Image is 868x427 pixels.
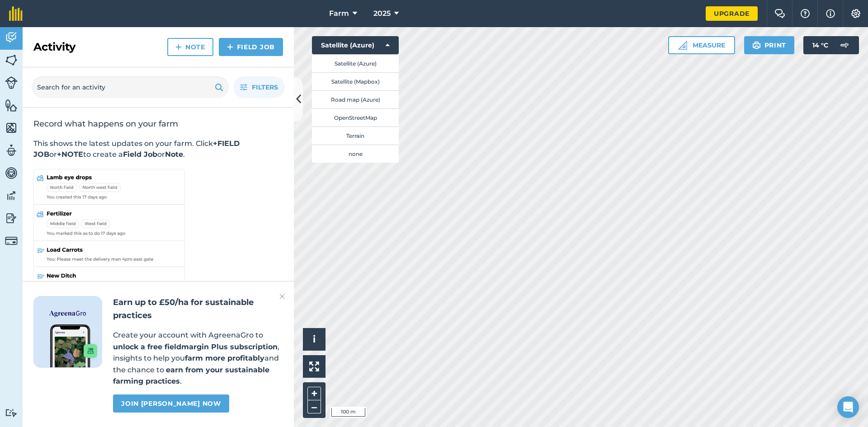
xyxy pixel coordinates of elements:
[329,8,349,19] span: Farm
[312,108,399,127] button: OpenStreetMap
[5,99,18,112] img: svg+xml;base64,PHN2ZyB4bWxucz0iaHR0cDovL3d3dy53My5vcmcvMjAwMC9zdmciIHdpZHRoPSI1NiIgaGVpZ2h0PSI2MC...
[312,127,399,145] button: Terrain
[373,8,391,19] span: 2025
[123,150,157,159] strong: Field Job
[5,211,18,225] img: svg+xml;base64,PD94bWwgdmVyc2lvbj0iMS4wIiBlbmNvZGluZz0idXRmLTgiPz4KPCEtLSBHZW5lcmF0b3I6IEFkb2JlIE...
[185,354,264,362] strong: farm more profitably
[826,8,835,19] img: svg+xml;base64,PHN2ZyB4bWxucz0iaHR0cDovL3d3dy53My5vcmcvMjAwMC9zdmciIHdpZHRoPSIxNyIgaGVpZ2h0PSIxNy...
[113,329,283,387] p: Create your account with AgreenaGro to , insights to help you and the chance to .
[57,150,83,159] strong: +NOTE
[33,118,283,129] h2: Record what happens on your farm
[219,38,283,56] a: Field Job
[215,82,223,93] img: svg+xml;base64,PHN2ZyB4bWxucz0iaHR0cDovL3d3dy53My5vcmcvMjAwMC9zdmciIHdpZHRoPSIxOSIgaGVpZ2h0PSIyNC...
[113,394,229,413] a: Join [PERSON_NAME] now
[5,121,18,135] img: svg+xml;base64,PHN2ZyB4bWxucz0iaHR0cDovL3d3dy53My5vcmcvMjAwMC9zdmciIHdpZHRoPSI1NiIgaGVpZ2h0PSI2MC...
[50,324,97,367] img: Screenshot of the Gro app
[850,9,861,18] img: A cog icon
[32,76,229,98] input: Search for an activity
[800,9,811,18] img: A question mark icon
[9,6,23,21] img: fieldmargin Logo
[279,291,285,302] img: svg+xml;base64,PHN2ZyB4bWxucz0iaHR0cDovL3d3dy53My5vcmcvMjAwMC9zdmciIHdpZHRoPSIyMiIgaGVpZ2h0PSIzMC...
[307,387,321,400] button: +
[307,400,321,413] button: –
[113,343,278,351] strong: unlock a free fieldmargin Plus subscription
[227,42,233,52] img: svg+xml;base64,PHN2ZyB4bWxucz0iaHR0cDovL3d3dy53My5vcmcvMjAwMC9zdmciIHdpZHRoPSIxNCIgaGVpZ2h0PSIyNC...
[309,361,319,371] img: Four arrows, one pointing top left, one top right, one bottom right and the last bottom left
[113,296,283,322] h2: Earn up to £50/ha for sustainable practices
[803,36,859,54] button: 14 °C
[312,145,399,163] button: none
[167,38,213,56] a: Note
[312,54,399,72] button: Satellite (Azure)
[5,166,18,180] img: svg+xml;base64,PD94bWwgdmVyc2lvbj0iMS4wIiBlbmNvZGluZz0idXRmLTgiPz4KPCEtLSBHZW5lcmF0b3I6IEFkb2JlIE...
[233,76,285,98] button: Filters
[5,408,18,417] img: svg+xml;base64,PD94bWwgdmVyc2lvbj0iMS4wIiBlbmNvZGluZz0idXRmLTgiPz4KPCEtLSBHZW5lcmF0b3I6IEFkb2JlIE...
[5,31,18,44] img: svg+xml;base64,PD94bWwgdmVyc2lvbj0iMS4wIiBlbmNvZGluZz0idXRmLTgiPz4KPCEtLSBHZW5lcmF0b3I6IEFkb2JlIE...
[812,36,828,54] span: 14 ° C
[5,53,18,67] img: svg+xml;base64,PHN2ZyB4bWxucz0iaHR0cDovL3d3dy53My5vcmcvMjAwMC9zdmciIHdpZHRoPSI1NiIgaGVpZ2h0PSI2MC...
[752,40,761,51] img: svg+xml;base64,PHN2ZyB4bWxucz0iaHR0cDovL3d3dy53My5vcmcvMjAwMC9zdmciIHdpZHRoPSIxOSIgaGVpZ2h0PSIyNC...
[252,82,278,92] span: Filters
[175,42,182,52] img: svg+xml;base64,PHN2ZyB4bWxucz0iaHR0cDovL3d3dy53My5vcmcvMjAwMC9zdmciIHdpZHRoPSIxNCIgaGVpZ2h0PSIyNC...
[312,36,399,54] button: Satellite (Azure)
[678,41,687,50] img: Ruler icon
[33,138,283,160] p: This shows the latest updates on your farm. Click or to create a or .
[5,144,18,157] img: svg+xml;base64,PD94bWwgdmVyc2lvbj0iMS4wIiBlbmNvZGluZz0idXRmLTgiPz4KPCEtLSBHZW5lcmF0b3I6IEFkb2JlIE...
[312,72,399,90] button: Satellite (Mapbox)
[113,366,269,386] strong: earn from your sustainable farming practices
[5,76,18,89] img: svg+xml;base64,PD94bWwgdmVyc2lvbj0iMS4wIiBlbmNvZGluZz0idXRmLTgiPz4KPCEtLSBHZW5lcmF0b3I6IEFkb2JlIE...
[33,40,75,54] h2: Activity
[5,189,18,202] img: svg+xml;base64,PD94bWwgdmVyc2lvbj0iMS4wIiBlbmNvZGluZz0idXRmLTgiPz4KPCEtLSBHZW5lcmF0b3I6IEFkb2JlIE...
[165,150,183,159] strong: Note
[313,333,316,345] span: i
[744,36,795,54] button: Print
[312,90,399,108] button: Road map (Azure)
[706,6,758,21] a: Upgrade
[835,36,854,54] img: svg+xml;base64,PD94bWwgdmVyc2lvbj0iMS4wIiBlbmNvZGluZz0idXRmLTgiPz4KPCEtLSBHZW5lcmF0b3I6IEFkb2JlIE...
[837,396,859,418] div: Open Intercom Messenger
[303,328,325,351] button: i
[5,235,18,247] img: svg+xml;base64,PD94bWwgdmVyc2lvbj0iMS4wIiBlbmNvZGluZz0idXRmLTgiPz4KPCEtLSBHZW5lcmF0b3I6IEFkb2JlIE...
[668,36,735,54] button: Measure
[774,9,785,18] img: Two speech bubbles overlapping with the left bubble in the forefront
